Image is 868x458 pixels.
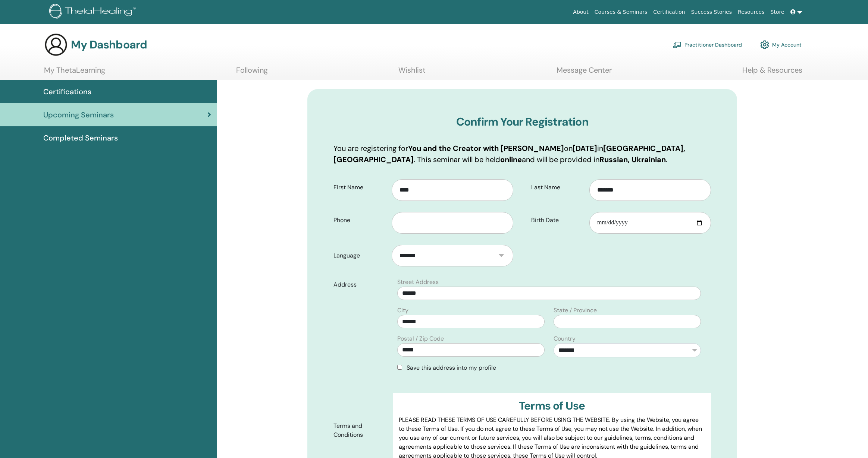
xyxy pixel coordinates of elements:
label: Terms and Conditions [328,419,393,442]
label: Phone [328,213,392,227]
h3: Terms of Use [399,399,705,413]
img: chalkboard-teacher.svg [673,41,681,48]
span: Completed Seminars [43,132,118,143]
label: Street Address [397,278,439,287]
a: My ThetaLearning [44,66,105,80]
b: You and the Creator with [PERSON_NAME] [408,143,564,153]
a: Help & Resources [742,66,802,80]
label: Last Name [526,180,589,195]
label: State / Province [554,306,597,315]
span: Certifications [43,86,91,97]
span: Save this address into my profile [407,364,496,372]
a: Following [236,66,268,80]
a: About [570,5,591,19]
a: Wishlist [398,66,426,80]
span: Upcoming Seminars [43,109,114,120]
label: First Name [328,180,392,195]
b: [DATE] [573,143,597,153]
img: generic-user-icon.jpg [44,33,68,57]
a: Store [768,5,787,19]
a: Message Center [557,66,612,80]
a: Practitioner Dashboard [673,37,742,53]
a: Success Stories [688,5,735,19]
img: logo.png [49,4,138,20]
b: Russian, Ukrainian [599,155,666,164]
a: Resources [735,5,768,19]
p: You are registering for on in . This seminar will be held and will be provided in . [333,143,711,165]
h3: My Dashboard [71,38,147,51]
label: Address [328,278,393,292]
label: Language [328,249,392,263]
a: Certification [650,5,688,19]
label: Postal / Zip Code [397,334,444,343]
label: Birth Date [526,213,589,227]
label: Country [554,334,576,343]
label: City [397,306,408,315]
b: online [500,155,522,164]
h3: Confirm Your Registration [333,115,711,129]
a: My Account [760,37,802,53]
a: Courses & Seminars [592,5,651,19]
img: cog.svg [760,38,769,51]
